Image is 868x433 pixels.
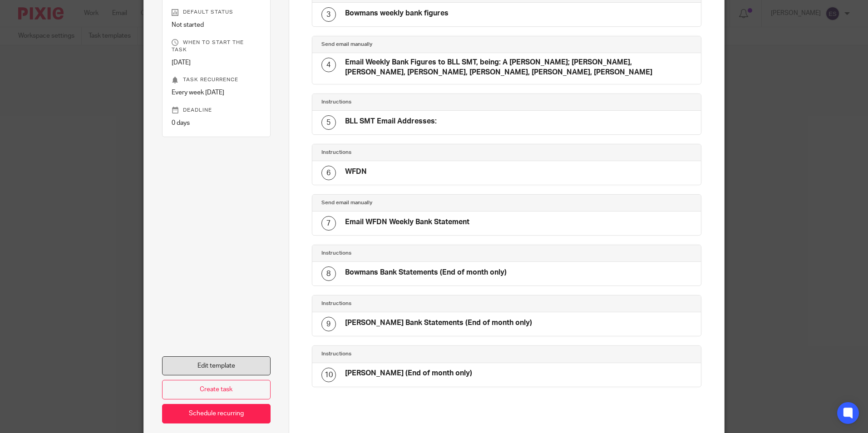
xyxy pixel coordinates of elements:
h4: Instructions [321,149,507,156]
p: Every week [DATE] [172,88,261,97]
div: 3 [321,7,336,22]
h4: Send email manually [321,41,507,48]
p: 0 days [172,118,261,128]
a: Edit template [162,356,271,376]
div: 8 [321,266,336,281]
div: 5 [321,115,336,130]
h4: Instructions [321,250,507,257]
div: 9 [321,317,336,331]
p: Not started [172,20,261,30]
a: Schedule recurring [162,404,271,423]
a: Create task [162,380,271,399]
p: Default status [172,9,261,16]
h4: BLL SMT Email Addresses: [345,117,437,126]
h4: Bowmans Bank Statements (End of month only) [345,268,507,277]
div: 7 [321,216,336,231]
h4: [PERSON_NAME] Bank Statements (End of month only) [345,318,532,328]
p: Task recurrence [172,76,261,84]
p: [DATE] [172,58,261,67]
div: 4 [321,58,336,72]
h4: Bowmans weekly bank figures [345,9,449,18]
h4: Instructions [321,98,507,106]
h4: Send email manually [321,199,507,207]
p: Deadline [172,107,261,114]
div: 6 [321,166,336,180]
h4: Email WFDN Weekly Bank Statement [345,217,469,227]
h4: Email Weekly Bank Figures to BLL SMT, being: A [PERSON_NAME]; [PERSON_NAME], [PERSON_NAME], [PERS... [345,58,692,77]
h4: [PERSON_NAME] (End of month only) [345,369,472,378]
p: When to start the task [172,39,261,54]
h4: WFDN [345,167,367,177]
h4: Instructions [321,350,507,358]
h4: Instructions [321,300,507,307]
div: 10 [321,368,336,382]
